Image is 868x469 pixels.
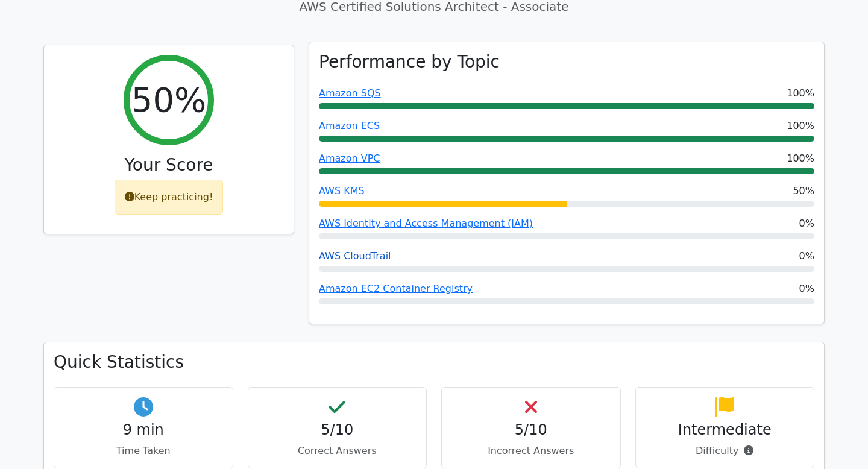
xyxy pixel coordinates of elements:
span: 0% [799,249,814,263]
span: 100% [787,151,814,166]
p: Incorrect Answers [451,444,611,458]
a: AWS KMS [319,185,365,197]
h2: 50% [131,80,206,120]
a: AWS CloudTrail [319,250,391,262]
a: Amazon EC2 Container Registry [319,283,473,294]
h3: Your Score [54,155,284,175]
h3: Quick Statistics [54,352,814,373]
p: Difficulty [646,444,805,458]
span: 0% [799,282,814,296]
a: AWS Identity and Access Management (IAM) [319,218,533,229]
span: 100% [787,86,814,101]
a: Amazon SQS [319,87,381,99]
h4: 9 min [64,421,223,439]
p: Correct Answers [258,444,417,458]
p: Time Taken [64,444,223,458]
span: 50% [793,184,814,198]
div: Keep practicing! [115,180,224,215]
a: Amazon VPC [319,153,380,164]
span: 100% [787,119,814,133]
h3: Performance by Topic [319,52,500,72]
span: 0% [799,216,814,231]
h4: 5/10 [451,421,611,439]
h4: Intermediate [646,421,805,439]
a: Amazon ECS [319,120,380,131]
h4: 5/10 [258,421,417,439]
